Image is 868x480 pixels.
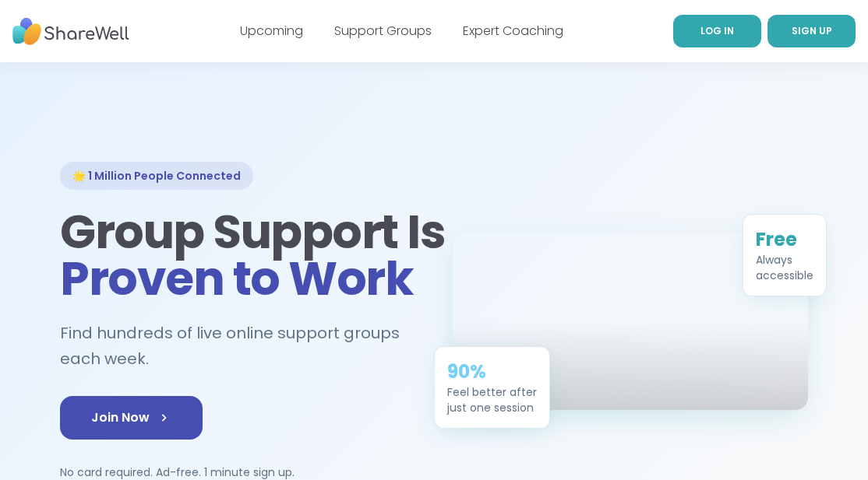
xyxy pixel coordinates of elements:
[792,24,832,37] span: SIGN UP
[673,15,761,47] a: LOG IN
[334,22,432,40] a: Support Groups
[60,208,415,302] h1: Group Support Is
[700,24,734,37] span: LOG IN
[767,15,856,47] a: SIGN UP
[60,396,203,440] a: Join Now
[463,22,563,40] a: Expert Coaching
[12,10,129,53] img: ShareWell Nav Logo
[60,162,253,190] div: 🌟 1 Million People Connected
[91,408,171,427] span: Join Now
[60,321,415,371] h2: Find hundreds of live online support groups each week.
[60,246,413,311] span: Proven to Work
[60,464,415,480] p: No card required. Ad-free. 1 minute sign up.
[447,384,537,415] div: Feel better after just one session
[447,359,537,384] div: 90%
[240,22,303,40] a: Upcoming
[756,251,813,282] div: Always accessible
[756,226,813,251] div: Free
